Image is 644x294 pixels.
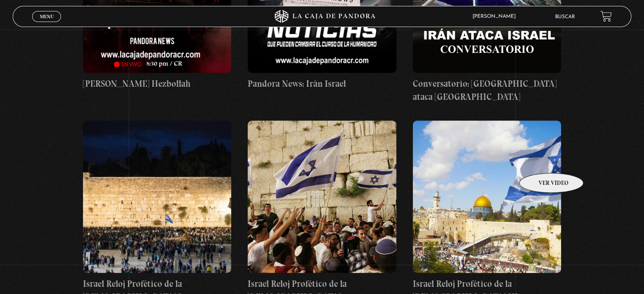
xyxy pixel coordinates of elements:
h4: Pandora News: Irán Israel [248,77,396,91]
a: View your shopping cart [600,11,612,22]
h4: [PERSON_NAME] Hezbollah [83,77,231,91]
a: Buscar [555,14,575,19]
h4: Conversatorio: [GEOGRAPHIC_DATA] ataca [GEOGRAPHIC_DATA] [413,77,561,104]
span: [PERSON_NAME] [468,14,524,19]
span: Cerrar [37,21,57,27]
span: Menu [40,14,54,19]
